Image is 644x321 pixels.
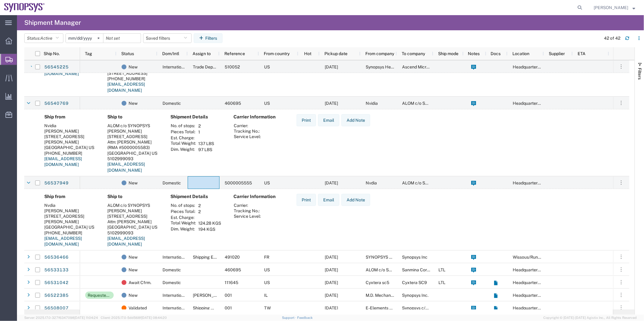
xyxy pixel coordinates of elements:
[163,293,187,298] span: International
[107,208,161,213] div: [PERSON_NAME]
[170,220,196,226] th: Total Weight:
[318,114,339,126] button: Email
[24,33,63,43] button: Status:Active
[513,180,552,185] span: Headquarters USSV
[225,255,240,260] span: 491020
[107,203,161,208] div: ALOM c/o SYNOPSYS
[163,65,187,69] span: International
[196,147,216,153] td: 97 LBS
[325,180,338,185] span: 08/19/2025
[325,65,338,69] span: 08/19/2025
[103,34,141,43] input: Not set
[491,51,501,56] span: Docs
[129,177,138,189] span: New
[402,65,464,69] span: Ascend Microsystems Sdn. Bhd.
[513,267,552,272] span: Headquarters USSV
[233,123,261,128] th: Carrier:
[513,280,552,285] span: Headquarters USSV
[297,194,316,206] button: Print
[44,99,69,108] a: 56540769
[170,141,196,147] th: Total Weight:
[593,4,636,11] button: [PERSON_NAME]
[107,128,161,134] div: [PERSON_NAME]
[44,128,98,134] div: [PERSON_NAME]
[196,129,216,135] td: 1
[578,51,585,56] span: ETA
[66,34,103,43] input: Not set
[107,162,145,173] a: [EMAIL_ADDRESS][DOMAIN_NAME]
[170,194,224,199] h4: Shipment Details
[194,33,223,43] button: Filters
[44,278,69,288] a: 56531042
[233,114,282,120] h4: Carrier Information
[196,226,223,232] td: 194 KGS
[365,51,394,56] span: From company
[44,178,69,188] a: 56537949
[366,65,424,69] span: Synopsys Headquarters USSV
[170,135,196,141] th: Est. Charge:
[107,134,161,139] div: [STREET_ADDRESS]
[402,293,428,298] span: Synopsys Inc.
[44,51,60,56] span: Ship No.
[44,291,69,300] a: 56522385
[264,280,270,285] span: US
[264,306,271,310] span: TW
[233,128,261,134] th: Tracking No.:
[543,315,637,320] span: Copyright © [DATE]-[DATE] Agistix Inc., All Rights Reserved
[163,101,181,106] span: Domestic
[402,280,427,285] span: Cyxtera SC9
[101,316,167,319] span: Client: 2025.17.0-5dd568f
[318,194,339,206] button: Email
[107,82,145,93] a: [EMAIL_ADDRESS][DOMAIN_NAME]
[282,316,297,319] a: Support
[233,134,261,139] th: Service Level:
[163,180,181,185] span: Domestic
[193,51,211,56] span: Assign to
[88,292,111,299] div: Requested add'l. details
[44,123,98,128] div: Nvidia
[107,123,161,128] div: ALOM c/o SYNOPSYS
[264,267,270,272] span: US
[366,101,378,106] span: Nvidia
[438,280,445,285] span: LTL
[637,68,642,80] span: Filters
[44,62,69,72] a: 56545225
[193,65,228,69] span: Trade Department
[325,255,338,260] span: 08/20/2025
[44,145,98,150] div: [GEOGRAPHIC_DATA] US
[264,51,290,56] span: From country
[107,139,161,150] div: Attn: [PERSON_NAME] (RMA #5000005583)
[107,230,161,236] div: 5102999093
[297,114,316,126] button: Print
[233,208,261,213] th: Tracking No.:
[366,280,389,285] span: Cyxtera sc5
[366,255,454,260] span: SYNOPSYS EMULATION AND VERIFICATION
[604,35,620,41] div: 42 of 42
[129,289,138,302] span: New
[107,224,161,230] div: [GEOGRAPHIC_DATA] US
[162,51,179,56] span: Dom/Intl
[193,293,227,298] span: Rachelle Varela
[233,213,261,219] th: Service Level:
[468,51,480,56] span: Notes
[141,316,167,319] span: [DATE] 08:44:20
[325,267,338,272] span: 08/20/2025
[170,209,196,215] th: Pieces Total:
[366,306,428,310] span: E-Elements Technology Co., Ltd
[438,267,445,272] span: LTL
[170,226,196,232] th: Dim. Weight:
[233,194,282,199] h4: Carrier Information
[513,65,552,69] span: Headquarters USSV
[264,101,270,106] span: US
[264,65,270,69] span: US
[129,61,138,73] span: New
[170,203,196,209] th: No. of stops:
[325,293,338,298] span: 08/18/2025
[44,230,98,236] div: [PHONE_NUMBER]
[129,302,147,314] span: Validated
[512,51,529,56] span: Location
[402,101,445,106] span: ALOM c/o SYNOPSYS
[129,276,151,289] span: Await Cfrm.
[325,101,338,106] span: 08/20/2025
[193,255,223,260] span: Shipping EMEA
